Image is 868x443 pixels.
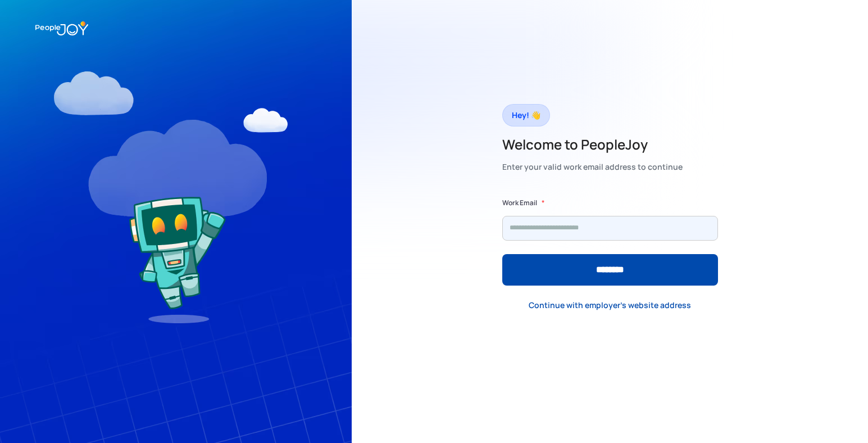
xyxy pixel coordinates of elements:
[520,294,700,317] a: Continue with employer's website address
[529,300,691,311] div: Continue with employer's website address
[502,197,537,209] label: Work Email
[512,107,540,123] div: Hey! 👋
[502,135,683,153] h2: Welcome to PeopleJoy
[502,197,718,286] form: Form
[502,159,683,175] div: Enter your valid work email address to continue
